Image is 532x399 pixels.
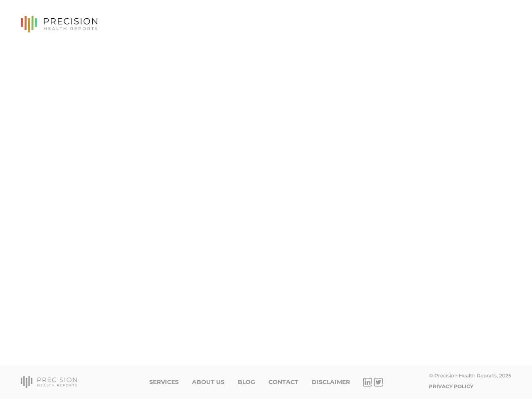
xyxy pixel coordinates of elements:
[429,383,473,389] a: Privacy Policy
[238,379,255,386] a: Blog
[149,379,179,386] a: Services
[268,379,298,386] a: Contact
[312,379,350,386] a: Disclaimer
[192,379,224,386] a: About Us
[429,372,511,379] div: © Precision Health Reports, 2025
